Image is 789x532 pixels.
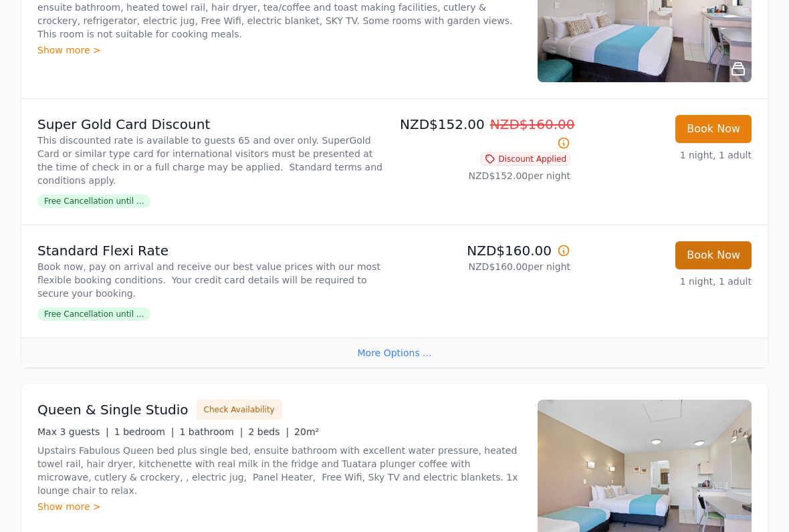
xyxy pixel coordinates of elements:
[400,242,570,261] p: NZD$160.00
[400,170,570,183] p: NZD$152.00 per night
[675,242,752,270] button: Book Now
[37,44,522,57] div: Show more >
[400,261,570,274] p: NZD$160.00 per night
[294,427,319,438] span: 20m²
[197,400,282,420] button: Check Availability
[37,501,522,514] div: Show more >
[179,427,243,438] span: 1 bathroom |
[490,117,575,133] span: NZD$160.00
[37,195,150,209] span: Free Cancellation until ...
[37,242,389,261] p: Standard Flexi Rate
[114,427,175,438] span: 1 bedroom |
[37,308,150,321] span: Free Cancellation until ...
[37,116,389,134] p: Super Gold Card Discount
[37,444,522,498] p: Upstairs Fabulous Queen bed plus single bed, ensuite bathroom with excellent water pressure, heat...
[37,427,109,438] span: Max 3 guests |
[481,153,570,166] span: Discount Applied
[37,134,389,188] p: This discounted rate is available to guests 65 and over only. SuperGold Card or similar type card...
[248,427,289,438] span: 2 beds |
[675,116,752,144] button: Book Now
[21,338,768,368] div: More Options ...
[37,261,389,301] p: Book now, pay on arrival and receive our best value prices with our most flexible booking conditi...
[581,149,752,162] p: 1 night, 1 adult
[37,401,189,420] h3: Queen & Single Studio
[400,116,570,153] p: NZD$152.00
[581,275,752,289] p: 1 night, 1 adult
